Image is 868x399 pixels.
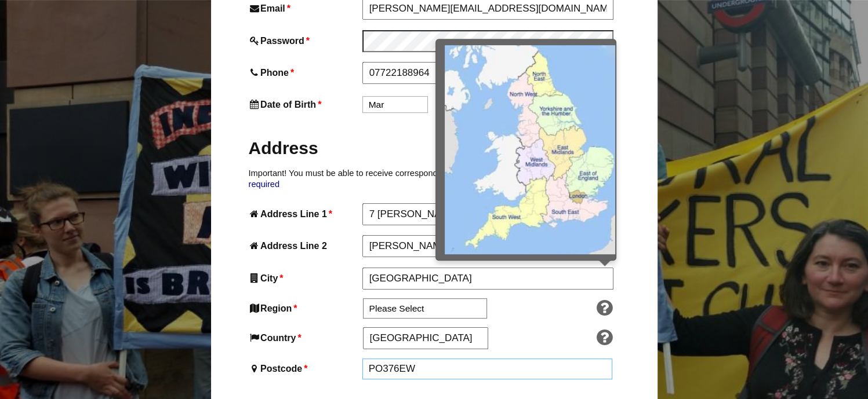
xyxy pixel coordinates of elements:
p: Important! You must be able to receive correspondence at this address for postal balloting – [249,168,620,189]
label: Country [249,330,361,346]
label: Date of Birth [249,97,360,112]
label: Password [249,33,360,49]
label: Region [249,301,361,316]
label: Postcode [249,361,360,376]
h2: Address [249,137,620,159]
label: Address Line 1 [249,206,360,222]
label: Email [249,1,360,16]
label: Address Line 2 [249,238,360,254]
a: it’s required [249,169,602,188]
label: Phone [249,65,360,80]
label: City [249,270,360,286]
img: regions.jpeg [445,45,619,254]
